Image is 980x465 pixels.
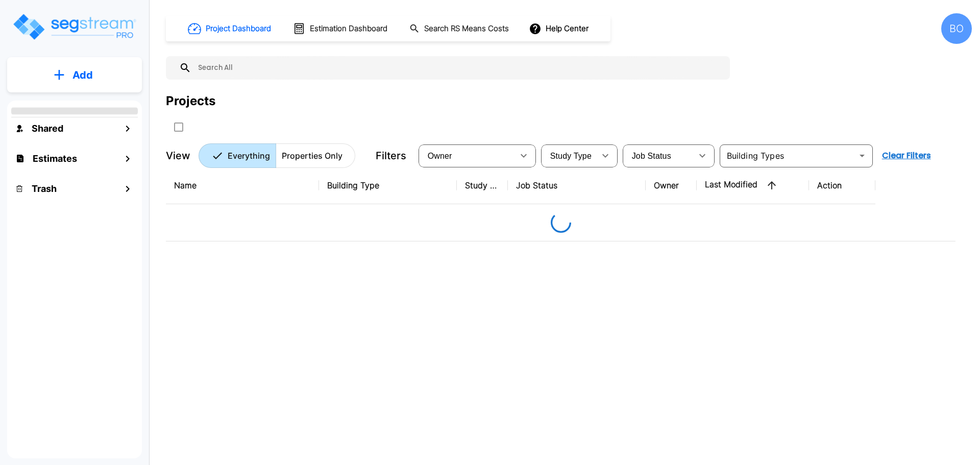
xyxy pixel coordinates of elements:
p: Add [72,67,93,83]
div: Select [421,141,513,170]
th: Job Status [508,167,646,204]
div: Projects [166,92,215,110]
p: Properties Only [282,150,342,162]
span: Job Status [632,152,671,160]
div: Platform [199,143,355,168]
h1: Search RS Means Costs [424,23,509,35]
p: View [166,148,190,163]
button: Estimation Dashboard [289,18,393,39]
button: Clear Filters [878,145,935,166]
p: Everything [228,150,270,162]
h1: Shared [32,121,63,135]
th: Owner [646,167,697,204]
button: Properties Only [276,143,355,168]
h1: Estimation Dashboard [310,23,387,35]
input: Building Types [723,149,853,163]
h1: Project Dashboard [206,23,271,35]
button: Help Center [527,19,593,38]
p: Filters [376,148,406,163]
th: Building Type [319,167,457,204]
h1: Trash [32,182,57,195]
span: Owner [428,152,452,160]
div: Select [625,141,692,170]
h1: Estimates [33,152,77,165]
th: Study Type [457,167,508,204]
div: BO [941,13,972,44]
img: Logo [12,12,137,41]
button: Search RS Means Costs [405,19,514,39]
button: Open [855,149,869,163]
button: SelectAll [168,117,189,137]
button: Project Dashboard [184,17,277,40]
button: Add [7,60,142,90]
th: Name [166,167,319,204]
th: Action [809,167,875,204]
th: Last Modified [697,167,809,204]
button: Everything [199,143,276,168]
span: Study Type [550,152,592,160]
div: Select [543,141,595,170]
input: Search All [191,56,725,80]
